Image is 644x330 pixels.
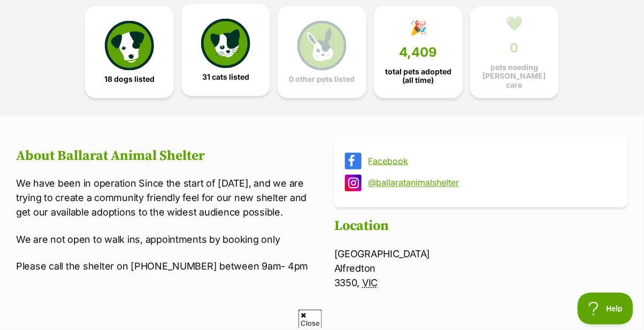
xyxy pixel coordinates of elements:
span: 0 [510,41,519,56]
a: 🎉 4,409 total pets adopted (all time) [374,6,463,98]
p: We have been in operation Since the start of [DATE], and we are trying to create a community frie... [16,176,310,220]
span: 31 cats listed [202,73,249,81]
abbr: Victoria [362,278,378,289]
img: bunny-icon-b786713a4a21a2fe6d13e954f4cb29d131f1b31f8a74b52ca2c6d2999bc34bbe.svg [297,21,347,70]
a: 0 other pets listed [278,6,366,98]
p: Please call the shelter on [PHONE_NUMBER] between 9am- 4pm [16,259,310,274]
img: petrescue-icon-eee76f85a60ef55c4a1927667547b313a7c0e82042636edf73dce9c88f694885.svg [105,21,154,70]
a: 31 cats listed [181,4,270,96]
span: 4,409 [400,45,438,60]
span: 3350, [334,278,360,289]
div: 💚 [506,16,523,32]
a: @ballaratanimalshelter [369,178,613,188]
a: 18 dogs listed [85,6,174,98]
h2: Location [334,219,628,235]
a: Facebook [369,156,613,166]
iframe: Help Scout Beacon - Open [578,293,633,325]
h2: About Ballarat Animal Shelter [16,148,310,164]
span: 0 other pets listed [289,75,355,83]
span: Alfredton [334,263,376,274]
img: cat-icon-068c71abf8fe30c970a85cd354bc8e23425d12f6e8612795f06af48be43a487a.svg [201,19,250,68]
span: 18 dogs listed [104,75,155,83]
a: 💚 0 pets needing [PERSON_NAME] care [470,6,559,98]
span: pets needing [PERSON_NAME] care [479,63,550,89]
span: total pets adopted (all time) [383,67,454,85]
span: Close [298,310,322,328]
span: [GEOGRAPHIC_DATA] [334,249,431,260]
div: 🎉 [410,20,427,36]
p: We are not open to walk ins, appointments by booking only [16,233,310,247]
